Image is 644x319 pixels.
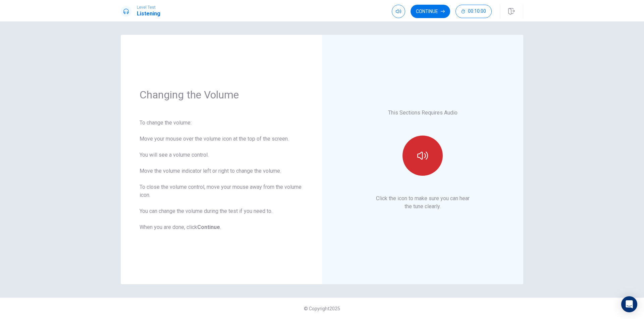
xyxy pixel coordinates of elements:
[137,5,160,10] span: Level Test
[376,194,470,211] p: Click the icon to make sure you can hear the tune clearly.
[455,5,492,18] button: 00:10:00
[197,224,220,230] b: Continue
[411,5,450,18] button: Continue
[140,119,303,231] div: To change the volume: Move your mouse over the volume icon at the top of the screen. You will see...
[621,296,637,312] div: Open Intercom Messenger
[388,109,458,117] p: This Sections Requires Audio
[140,88,303,101] h1: Changing the Volume
[137,10,160,18] h1: Listening
[468,9,486,14] span: 00:10:00
[304,306,340,311] span: © Copyright 2025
